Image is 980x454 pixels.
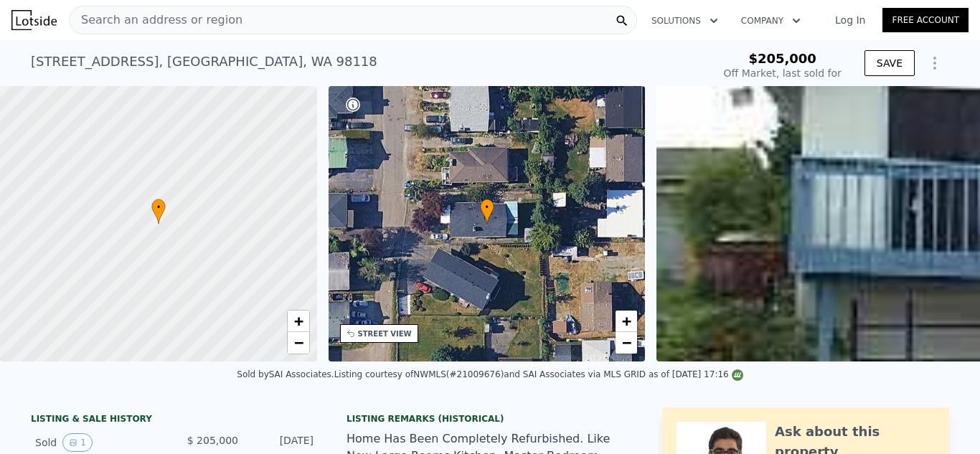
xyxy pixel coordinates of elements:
[62,433,93,452] button: View historical data
[616,311,637,332] a: Zoom in
[480,201,494,214] span: •
[640,8,730,34] button: Solutions
[151,201,166,214] span: •
[864,50,915,76] button: SAVE
[293,312,303,330] span: +
[293,334,303,351] span: −
[11,10,57,30] img: Lotside
[616,332,637,354] a: Zoom out
[237,369,334,379] div: Sold by SAI Associates .
[732,369,743,381] img: NWMLS Logo
[818,13,882,27] a: Log In
[882,8,969,32] a: Free Account
[70,11,242,29] span: Search an address or region
[347,413,633,425] div: Listing Remarks (Historical)
[288,311,309,332] a: Zoom in
[480,199,494,224] div: •
[250,433,314,452] div: [DATE]
[334,369,743,379] div: Listing courtesy of NWMLS (#21009676) and SAI Associates via MLS GRID as of [DATE] 17:16
[920,49,949,77] button: Show Options
[622,312,631,330] span: +
[724,66,842,80] div: Off Market, last sold for
[358,328,412,339] div: STREET VIEW
[35,433,163,452] div: Sold
[31,52,377,72] div: [STREET_ADDRESS] , [GEOGRAPHIC_DATA] , WA 98118
[288,332,309,354] a: Zoom out
[187,435,238,446] span: $ 205,000
[730,8,812,34] button: Company
[151,199,166,224] div: •
[622,334,631,351] span: −
[31,413,318,427] div: LISTING & SALE HISTORY
[748,51,816,66] span: $205,000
